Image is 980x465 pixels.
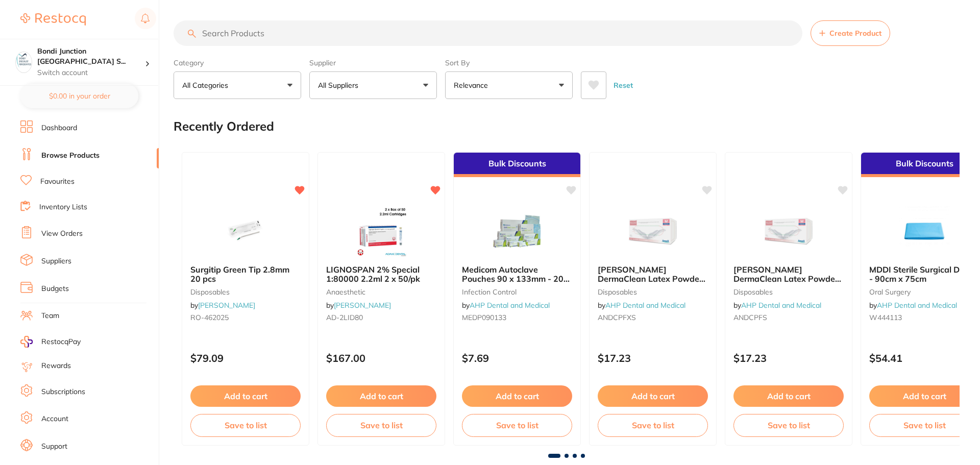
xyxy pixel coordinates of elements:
a: AHP Dental and Medical [605,301,685,310]
button: All Suppliers [309,71,437,99]
a: Subscriptions [41,387,85,397]
p: Switch account [37,68,145,78]
span: by [190,301,255,310]
button: Save to list [869,414,979,436]
small: anaesthetic [326,288,436,296]
img: Surgitip Green Tip 2.8mm 20 pcs [212,206,279,257]
button: Create Product [811,20,890,46]
label: Supplier [309,58,437,67]
a: Restocq Logo [20,8,86,31]
img: Ansell DermaClean Latex Powder Free Exam Gloves, Small [755,206,822,257]
button: Add to cart [733,385,844,407]
img: LIGNOSPAN 2% Special 1:80000 2.2ml 2 x 50/pk [348,206,414,257]
p: $167.00 [326,352,436,364]
b: Ansell DermaClean Latex Powder Free Exam Gloves, X-Small [598,265,708,284]
small: ANDCPFS [733,313,844,322]
button: Save to list [733,414,844,436]
a: Favourites [40,177,75,187]
small: RO-462025 [190,313,301,322]
a: Budgets [41,284,69,294]
span: RestocqPay [41,337,81,347]
small: oral surgery [869,288,979,296]
span: by [869,301,957,310]
input: Search Products [174,20,802,46]
img: Ansell DermaClean Latex Powder Free Exam Gloves, X-Small [620,206,686,257]
small: infection control [462,288,572,296]
a: Team [41,311,59,321]
a: AHP Dental and Medical [741,301,821,310]
a: [PERSON_NAME] [334,301,391,310]
small: MEDP090133 [462,313,572,322]
button: Add to cart [190,385,301,407]
button: Add to cart [598,385,708,407]
a: Rewards [41,361,71,371]
span: by [733,301,821,310]
small: disposables [190,288,301,296]
p: Relevance [454,80,492,90]
p: $17.23 [733,352,844,364]
a: Support [41,442,67,452]
div: Bulk Discounts [454,153,580,177]
b: Surgitip Green Tip 2.8mm 20 pcs [190,265,301,284]
label: Category [174,58,301,67]
button: Save to list [462,414,572,436]
p: $17.23 [598,352,708,364]
a: AHP Dental and Medical [877,301,957,310]
p: $79.09 [190,352,301,364]
small: disposables [733,288,844,296]
b: Ansell DermaClean Latex Powder Free Exam Gloves, Small [733,265,844,284]
small: ANDCPFXS [598,313,708,322]
b: MDDI Sterile Surgical Drape - 90cm x 75cm [869,265,979,284]
h2: Recently Ordered [174,119,274,134]
button: Save to list [598,414,708,436]
small: disposables [598,288,708,296]
p: All Suppliers [318,80,362,90]
p: All Categories [182,80,232,90]
img: Medicom Autoclave Pouches 90 x 133mm - 200 per box [484,206,550,257]
button: Add to cart [462,385,572,407]
button: Relevance [445,71,573,99]
a: Account [41,414,68,424]
b: LIGNOSPAN 2% Special 1:80000 2.2ml 2 x 50/pk [326,265,436,284]
button: Save to list [190,414,301,436]
h4: Bondi Junction Sydney Specialist Periodontics [37,46,145,66]
img: Bondi Junction Sydney Specialist Periodontics [16,52,32,68]
small: W444113 [869,313,979,322]
img: RestocqPay [20,336,33,348]
button: Save to list [326,414,436,436]
a: Suppliers [41,256,71,266]
b: Medicom Autoclave Pouches 90 x 133mm - 200 per box [462,265,572,284]
a: View Orders [41,229,83,239]
img: MDDI Sterile Surgical Drape - 90cm x 75cm [891,206,958,257]
p: $54.41 [869,352,979,364]
a: Dashboard [41,123,77,133]
button: Add to cart [326,385,436,407]
a: Browse Products [41,151,100,161]
button: Reset [610,71,636,99]
small: AD-2LID80 [326,313,436,322]
button: All Categories [174,71,301,99]
a: Inventory Lists [39,202,87,212]
span: Create Product [829,29,881,37]
button: $0.00 in your order [20,84,138,108]
span: by [462,301,550,310]
a: RestocqPay [20,336,81,348]
a: [PERSON_NAME] [198,301,255,310]
a: AHP Dental and Medical [470,301,550,310]
p: $7.69 [462,352,572,364]
img: Restocq Logo [20,13,86,26]
label: Sort By [445,58,573,67]
button: Add to cart [869,385,979,407]
span: by [598,301,685,310]
span: by [326,301,391,310]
